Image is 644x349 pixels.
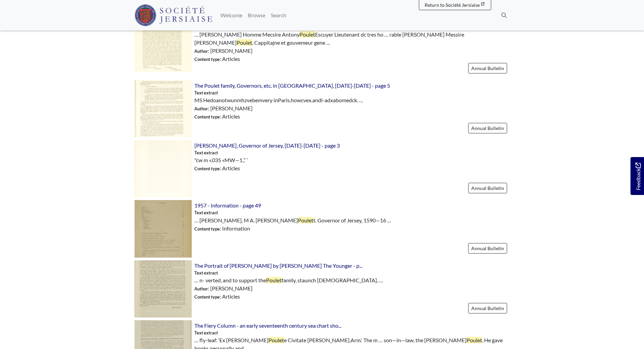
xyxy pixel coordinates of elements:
[266,277,282,283] span: Poulet
[194,150,218,156] span: Text extract
[194,166,220,171] span: Content type
[194,96,363,104] span: MS Hedoanotwunmhzvebemvery inParis.howcvex.andl-adxabomedck. …
[298,217,313,223] span: Poulet
[268,8,289,22] a: Search
[468,123,507,133] a: Annual Bulletin
[135,200,192,257] img: 1957 - Information - page 49
[194,30,510,47] span: … [PERSON_NAME] Homme Mecsire Antony Escuyer Lieutenant dc tres ho … rable [PERSON_NAME] Messire ...
[194,47,253,55] span: : [PERSON_NAME]
[630,157,644,195] a: Would you like to provide feedback?
[468,243,507,254] a: Annual Bulletin
[194,294,220,300] span: Content type
[237,39,252,46] span: Poulet
[194,57,220,62] span: Content type
[194,164,240,172] span: : Articles
[194,156,248,164] span: "cw m «.035 «MW—1.,“ ‘
[194,330,218,336] span: Text extract
[194,82,390,89] a: The Poulet family, Governors, etc. in [GEOGRAPHIC_DATA], [DATE]-[DATE] - page 5
[194,142,340,149] a: [PERSON_NAME], Governor of Jersey, [DATE]-[DATE] - page 3
[300,31,315,38] span: Poulet
[425,2,480,8] span: Return to Société Jersiaise
[468,63,507,73] a: Annual Bulletin
[268,337,284,343] span: Poulet
[194,210,218,216] span: Text extract
[194,112,240,121] span: : Articles
[194,226,220,232] span: Content type
[634,162,642,190] span: Feedback
[135,140,192,197] img: Sir Anthony Poulett, Governor of Jersey, 1590-1600 - page 3
[194,276,383,284] span: … n- verted, and to support the family, staunch [DEMOGRAPHIC_DATA], …
[194,104,253,112] span: : [PERSON_NAME]
[135,260,192,318] img: The Portrait of Richard Mabon by Hans Holbein The Younger - page 4
[194,286,208,291] span: Author
[194,114,220,119] span: Content type
[194,106,208,111] span: Author
[468,183,507,193] a: Annual Bulletin
[194,284,253,292] span: : [PERSON_NAME]
[194,202,261,209] a: 1957 - Information - page 49
[135,15,192,72] img: La Haule - page 11
[245,8,268,22] a: Browse
[194,292,240,301] span: : Articles
[194,55,240,63] span: : Articles
[194,216,391,224] span: … [PERSON_NAME], M A. [PERSON_NAME] t. Governor of Jersey, 1590—16 …
[194,48,208,54] span: Author
[194,90,218,96] span: Text extract
[135,4,213,26] img: Société Jersiaise
[135,3,213,28] a: Société Jersiaise logo
[194,322,341,329] a: The Fiery Column - an early seventeenth century sea chart sho...
[467,337,482,343] span: Poulet
[194,224,250,233] span: : Information
[135,80,192,137] img: The Poulet family, Governors, etc. in Jersey, 1550-1600 - page 5
[194,262,362,269] a: The Portrait of [PERSON_NAME] by [PERSON_NAME] The Younger - p...
[468,303,507,313] a: Annual Bulletin
[194,270,218,276] span: Text extract
[218,8,245,22] a: Welcome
